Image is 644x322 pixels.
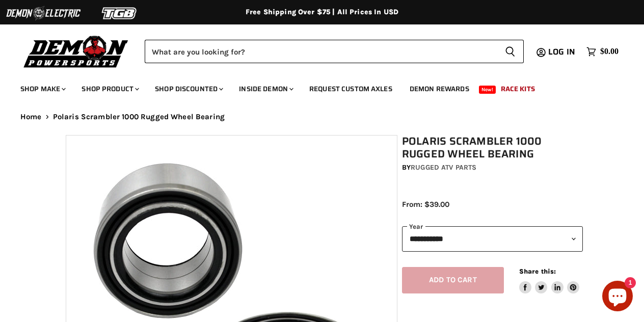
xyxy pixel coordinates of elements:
[519,267,556,275] span: Share this:
[479,86,496,94] span: New!
[147,78,229,99] a: Shop Discounted
[13,78,72,99] a: Shop Make
[20,113,42,121] a: Home
[599,281,636,314] inbox-online-store-chat: Shopify online store chat
[402,135,583,160] h1: Polaris Scrambler 1000 Rugged Wheel Bearing
[519,267,580,294] aside: Share this:
[13,74,616,99] ul: Main menu
[20,33,132,69] img: Demon Powersports
[497,40,524,63] button: Search
[548,45,575,58] span: Log in
[402,78,477,99] a: Demon Rewards
[82,4,158,23] img: TGB Logo 2
[411,163,476,172] a: Rugged ATV Parts
[544,47,581,57] a: Log in
[53,113,225,121] span: Polaris Scrambler 1000 Rugged Wheel Bearing
[145,40,497,63] input: Search
[145,40,524,63] form: Product
[402,200,449,209] span: From: $39.00
[402,162,583,173] div: by
[600,47,619,57] span: $0.00
[581,44,624,59] a: $0.00
[302,78,400,99] a: Request Custom Axles
[5,4,82,23] img: Demon Electric Logo 2
[231,78,300,99] a: Inside Demon
[402,226,583,251] select: year
[74,78,145,99] a: Shop Product
[493,78,543,99] a: Race Kits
